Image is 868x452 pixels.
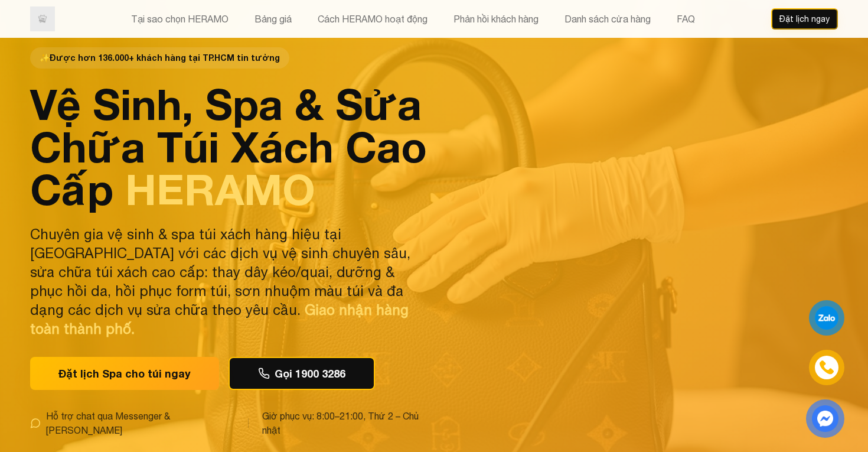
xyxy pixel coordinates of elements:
[40,52,50,64] span: star
[30,357,219,390] button: Đặt lịch Spa cho túi ngay
[251,11,295,27] button: Bảng giá
[30,83,427,210] h1: Vệ Sinh, Spa & Sửa Chữa Túi Xách Cao Cấp
[229,357,375,390] button: Gọi 1900 3286
[820,360,834,375] img: phone-icon
[30,47,289,69] span: Được hơn 136.000+ khách hàng tại TP.HCM tin tưởng
[450,11,542,27] button: Phản hồi khách hàng
[30,225,427,338] p: Chuyên gia vệ sinh & spa túi xách hàng hiệu tại [GEOGRAPHIC_DATA] với các dịch vụ vệ sinh chuyên ...
[125,164,315,214] span: HERAMO
[262,409,427,437] span: Giờ phục vụ: 8:00–21:00, Thứ 2 – Chủ nhật
[771,8,838,30] button: Đặt lịch ngay
[673,11,699,27] button: FAQ
[314,11,431,27] button: Cách HERAMO hoạt động
[561,11,654,27] button: Danh sách cửa hàng
[46,409,234,437] span: Hỗ trợ chat qua Messenger & [PERSON_NAME]
[811,352,843,383] a: phone-icon
[128,11,232,27] button: Tại sao chọn HERAMO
